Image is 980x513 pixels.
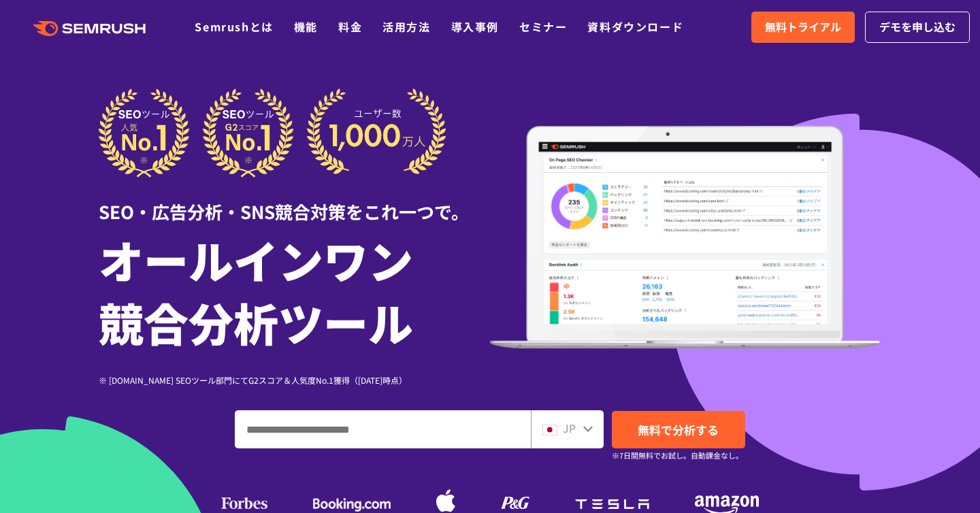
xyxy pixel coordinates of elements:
span: 無料トライアル [765,18,841,36]
span: 無料で分析する [638,421,719,438]
a: 無料で分析する [612,411,745,448]
a: 機能 [294,18,318,35]
a: セミナー [519,18,567,35]
div: ※ [DOMAIN_NAME] SEOツール部門にてG2スコア＆人気度No.1獲得（[DATE]時点） [99,374,490,386]
div: SEO・広告分析・SNS競合対策をこれ一つで。 [99,178,490,225]
h1: オールインワン 競合分析ツール [99,228,490,353]
a: 料金 [338,18,362,35]
small: ※7日間無料でお試し。自動課金なし。 [612,449,743,462]
a: 活用方法 [382,18,430,35]
input: ドメイン、キーワードまたはURLを入力してください [235,411,530,448]
a: Semrushとは [195,18,273,35]
span: デモを申し込む [879,18,955,36]
a: 導入事例 [451,18,499,35]
span: JP [563,420,576,436]
a: デモを申し込む [865,12,970,43]
a: 無料トライアル [751,12,855,43]
a: 資料ダウンロード [587,18,683,35]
